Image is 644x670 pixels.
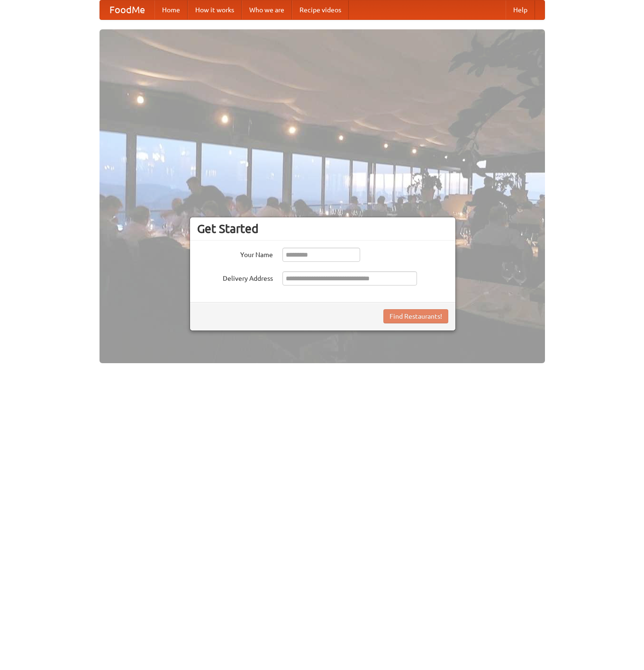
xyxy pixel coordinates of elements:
[506,0,535,19] a: Help
[383,309,448,323] button: Find Restaurants!
[100,0,154,19] a: FoodMe
[197,222,448,236] h3: Get Started
[154,0,188,19] a: Home
[197,271,273,283] label: Delivery Address
[197,248,273,259] label: Your Name
[292,0,349,19] a: Recipe videos
[242,0,292,19] a: Who we are
[188,0,242,19] a: How it works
